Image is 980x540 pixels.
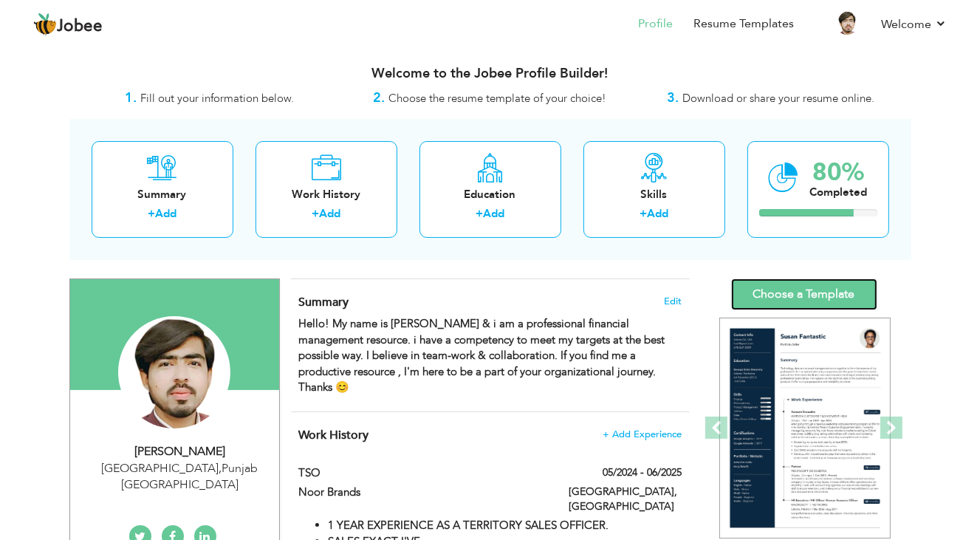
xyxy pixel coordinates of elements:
[155,206,177,221] a: Add
[125,89,137,107] strong: 1.
[682,91,874,106] span: Download or share your resume online.
[298,295,681,310] h4: Adding a summary is a quick and easy way to highlight your experience and interests.
[483,206,504,221] a: Add
[595,187,713,202] div: Skills
[647,206,668,221] a: Add
[603,465,682,480] label: 05/2024 - 06/2025
[810,185,868,200] div: Completed
[810,160,868,185] div: 80%
[219,460,222,476] span: ,
[476,206,483,222] label: +
[881,16,947,33] a: Welcome
[312,206,319,222] label: +
[298,485,546,500] label: Noor Brands
[667,89,679,107] strong: 3.
[267,187,386,202] div: Work History
[328,518,609,533] strong: 1 YEAR EXPERIENCE AS A TERRITORY SALES OFFICER.
[69,66,911,81] h3: Welcome to the Jobee Profile Builder!
[298,427,369,443] span: Work History
[389,91,607,106] span: Choose the resume template of your choice!
[319,206,340,221] a: Add
[640,206,647,222] label: +
[298,465,546,481] label: TSO
[835,11,859,35] img: Profile Img
[603,429,682,440] span: + Add Experience
[81,443,279,460] div: [PERSON_NAME]
[298,294,349,310] span: Summary
[431,187,549,202] div: Education
[374,89,386,107] strong: 2.
[298,316,665,394] strong: Hello! My name is [PERSON_NAME] & i am a professional financial management resource. i have a com...
[148,206,155,222] label: +
[140,91,294,106] span: Fill out your information below.
[298,428,681,442] h4: This helps to show the companies you have worked for.
[57,18,103,35] span: Jobee
[33,13,103,36] a: Jobee
[118,316,230,428] img: Abid Muneer
[664,296,682,307] span: Edit
[569,485,682,514] label: [GEOGRAPHIC_DATA], [GEOGRAPHIC_DATA]
[731,278,877,310] a: Choose a Template
[81,460,279,494] div: [GEOGRAPHIC_DATA] Punjab [GEOGRAPHIC_DATA]
[638,16,673,33] a: Profile
[33,13,57,36] img: jobee.io
[693,16,794,33] a: Resume Templates
[103,187,222,202] div: Summary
